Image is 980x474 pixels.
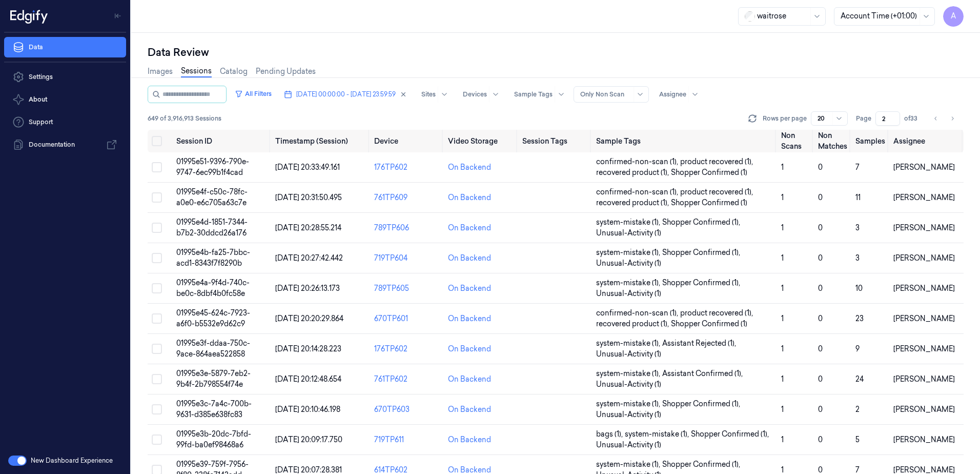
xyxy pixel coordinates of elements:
th: Video Storage [444,130,518,152]
div: On Backend [448,223,491,233]
span: Shopper Confirmed (1) [671,319,747,329]
span: 01995e3f-ddaa-750c-9ace-864aea522858 [176,339,250,359]
span: system-mistake (1) , [596,459,662,470]
span: 649 of 3,916,913 Sessions [148,114,221,123]
span: of 33 [904,114,921,123]
th: Non Matches [814,130,851,152]
th: Device [370,130,444,152]
span: [DATE] 20:28:55.214 [275,223,341,232]
th: Session ID [172,130,271,152]
button: A [943,6,964,27]
span: 1 [781,284,784,293]
th: Assignee [889,130,964,152]
span: product recovered (1) , [680,156,755,167]
span: 01995e4a-9f4d-740c-be0c-8dbf4b0fc58e [176,278,250,298]
span: confirmed-non-scan (1) , [596,308,680,319]
div: 761TP609 [374,192,440,203]
span: [DATE] 20:26:13.173 [275,284,340,293]
span: Unusual-Activity (1) [596,288,661,299]
span: system-mistake (1) , [596,368,662,379]
button: Go to previous page [929,111,943,126]
a: Data [4,37,126,57]
span: 1 [781,314,784,323]
div: 176TP602 [374,162,440,173]
span: 1 [781,253,784,263]
span: Unusual-Activity (1) [596,379,661,390]
span: system-mistake (1) , [596,338,662,349]
div: On Backend [448,374,491,385]
nav: pagination [929,111,959,126]
span: [PERSON_NAME] [893,163,955,172]
span: Shopper Confirmed (1) , [691,429,771,440]
span: 01995e4d-1851-7344-b7b2-30ddcd26a176 [176,218,248,238]
div: Data Review [148,45,964,60]
span: 1 [781,163,784,172]
button: Select row [152,344,162,354]
span: 01995e3b-20dc-7bfd-99fd-ba0ef98468a6 [176,429,251,449]
span: 01995e4f-c50c-78fc-a0e0-e6c705a63c7e [176,187,248,207]
span: [DATE] 20:20:29.864 [275,314,343,323]
div: 670TP601 [374,313,440,324]
span: 3 [855,253,860,263]
span: recovered product (1) , [596,197,671,208]
span: 23 [855,314,864,323]
span: 01995e51-9396-790e-9747-6ec99b1f4cad [176,157,249,177]
span: [PERSON_NAME] [893,314,955,323]
span: 01995e3e-5879-7eb2-9b4f-2b798554f74e [176,369,251,389]
button: Select row [152,434,162,445]
span: product recovered (1) , [680,308,755,319]
span: Shopper Confirmed (1) , [662,278,742,288]
span: 2 [855,405,860,414]
span: [DATE] 20:27:42.442 [275,253,343,263]
div: 789TP605 [374,283,440,294]
span: system-mistake (1) , [596,278,662,288]
span: Page [856,114,871,123]
span: 01995e45-624c-7923-a6f0-b5532e9d62c9 [176,308,250,328]
a: Pending Updates [256,66,316,77]
span: [DATE] 20:10:46.198 [275,405,340,414]
button: Select row [152,374,162,384]
div: On Backend [448,283,491,294]
button: All Filters [231,86,276,102]
span: Assistant Confirmed (1) , [662,368,745,379]
button: Select row [152,283,162,293]
span: Assistant Rejected (1) , [662,338,738,349]
div: 176TP602 [374,344,440,354]
span: 1 [781,374,784,384]
div: 789TP606 [374,223,440,233]
span: 7 [855,163,860,172]
span: [DATE] 20:31:50.495 [275,193,342,202]
div: On Backend [448,162,491,173]
span: 3 [855,223,860,232]
span: 1 [781,435,784,444]
button: Select row [152,404,162,414]
span: [DATE] 20:14:28.223 [275,344,341,353]
span: 0 [818,223,823,232]
span: bags (1) , [596,429,625,440]
span: [PERSON_NAME] [893,374,955,384]
div: 670TP603 [374,404,440,415]
a: Sessions [181,66,212,77]
div: 719TP604 [374,253,440,264]
button: Select row [152,162,162,172]
span: Unusual-Activity (1) [596,349,661,360]
span: 01995e4b-fa25-7bbc-acd1-8343f7f8290b [176,248,250,268]
span: 0 [818,193,823,202]
a: Settings [4,67,126,87]
span: Shopper Confirmed (1) , [662,247,742,258]
span: [PERSON_NAME] [893,405,955,414]
button: Toggle Navigation [110,8,126,24]
span: 0 [818,163,823,172]
span: [DATE] 20:12:48.654 [275,374,341,384]
div: On Backend [448,434,491,445]
div: On Backend [448,404,491,415]
span: 9 [855,344,860,353]
span: 0 [818,374,823,384]
span: Unusual-Activity (1) [596,258,661,269]
span: system-mistake (1) , [596,217,662,228]
th: Session Tags [518,130,592,152]
span: Unusual-Activity (1) [596,228,661,239]
span: Unusual-Activity (1) [596,440,661,450]
span: Shopper Confirmed (1) , [662,399,742,409]
span: confirmed-non-scan (1) , [596,187,680,197]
